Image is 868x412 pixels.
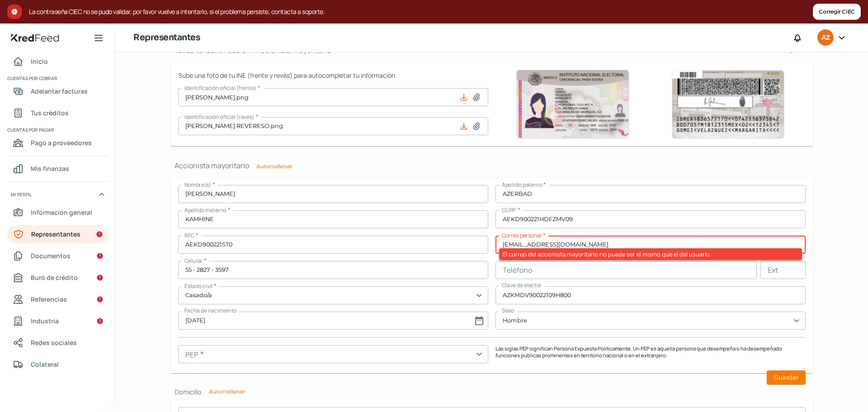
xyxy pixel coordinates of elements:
span: Apellido materno [184,206,226,214]
span: Mis finanzas [31,163,69,174]
span: Nombre(s) [184,181,211,189]
span: Pago a proveedores [31,137,92,148]
a: Colateral [7,355,109,374]
span: Buró de crédito [31,272,78,283]
p: Las siglas PEP significan Persona Expuesta Políticamente. Un PEP es aquella persona que desempeña... [495,345,806,359]
span: Información general [31,207,92,218]
span: Apellido paterno [502,181,542,189]
span: AZ [821,33,830,43]
span: Adelantar facturas [31,85,88,97]
a: Industria [7,312,109,330]
button: Corregir CIEC [813,4,861,20]
span: RFC [184,232,194,239]
a: Referencias [7,290,109,308]
span: Celular [184,257,203,265]
span: Referencias [31,294,67,305]
a: Representantes [7,225,109,243]
a: Buró de crédito [7,269,109,287]
img: Ejemplo de identificación oficial (frente) [516,70,629,139]
span: Identificación oficial (revés) [184,113,255,121]
img: Ejemplo de identificación oficial (revés) [671,70,784,139]
button: Autorrellenar [209,389,245,394]
div: El correo del accionista mayoritario no puede ser el mismo que el del usuario [499,248,802,260]
span: Fecha de nacimiento [184,307,236,314]
button: Autorrellenar [256,164,292,169]
a: Pago a proveedores [7,134,109,152]
span: Estado civil [184,282,212,290]
span: La contraseña CIEC no se pudo validar, por favor vuelve a intentarlo, si el problema persiste, co... [29,6,813,17]
span: Cuentas por pagar [7,126,108,134]
a: Adelantar facturas [7,82,109,100]
h1: Accionista mayoritario [171,161,813,170]
span: Sexo [502,307,514,314]
span: Mi perfil [11,190,32,199]
a: Inicio [7,52,109,71]
span: Redes sociales [31,337,77,348]
span: Sube una foto de tu INE (frente y revés) para autocompletar tu información [178,70,488,81]
a: Mis finanzas [7,160,109,178]
button: Guardar [767,370,806,384]
span: Inicio [31,56,48,67]
span: Industria [31,315,59,327]
a: Tus créditos [7,104,109,122]
h1: Representantes [133,31,200,44]
span: Correo personal [502,232,542,239]
a: Información general [7,204,109,222]
h2: Domicilio [171,388,813,396]
span: Documentos [31,250,71,261]
a: Documentos [7,247,109,265]
span: Clave de elector [502,281,542,289]
span: Identificación oficial (frente) [184,84,256,92]
span: Colateral [31,359,59,370]
span: Tus créditos [31,107,69,118]
span: CURP [502,206,516,214]
span: Representantes [31,228,80,240]
a: Redes sociales [7,334,109,352]
span: Cuentas por cobrar [7,74,108,82]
